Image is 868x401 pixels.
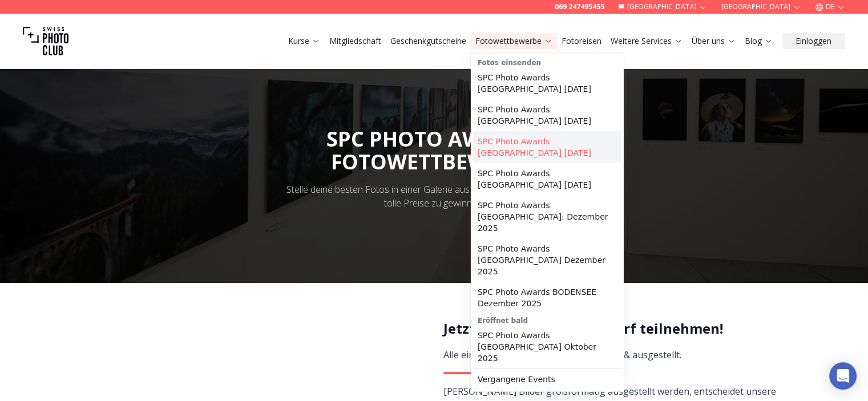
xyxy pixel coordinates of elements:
span: SPC PHOTO AWARDS: [326,125,542,173]
a: SPC Photo Awards [GEOGRAPHIC_DATA]: Dezember 2025 [473,195,621,238]
a: Fotoreisen [562,35,601,47]
a: Über uns [692,35,736,47]
div: Fotos einsenden [473,56,621,67]
div: Stelle deine besten Fotos in einer Galerie aus und erhalte die Möglichkeit, tolle Preise zu gewin... [279,183,590,210]
button: Über uns [687,33,740,49]
a: Blog [745,35,773,47]
button: Weitere Services [606,33,687,49]
button: Kurse [284,33,325,49]
span: Alle eingereichten Fotos werden gedruckt & ausgestellt. [443,349,681,361]
button: Blog [740,33,777,49]
button: Einloggen [782,33,845,49]
a: SPC Photo Awards BODENSEE Dezember 2025 [473,282,621,314]
a: SPC Photo Awards [GEOGRAPHIC_DATA] Oktober 2025 [473,325,621,368]
a: Geschenkgutscheine [390,35,466,47]
a: SPC Photo Awards [GEOGRAPHIC_DATA] [DATE] [473,67,621,99]
button: Mitgliedschaft [325,33,386,49]
a: SPC Photo Awards [GEOGRAPHIC_DATA] [DATE] [473,131,621,163]
div: Open Intercom Messenger [829,362,857,390]
a: Mitgliedschaft [329,35,381,47]
button: Geschenkgutscheine [386,33,471,49]
a: Vergangene Events [473,369,621,390]
h2: Jetzt mitmachen - jeder darf teilnehmen! [443,319,777,338]
div: Eröffnet bald [473,314,621,325]
img: Swiss photo club [23,18,68,64]
button: Fotowettbewerbe [471,33,557,49]
a: SPC Photo Awards [GEOGRAPHIC_DATA] [DATE] [473,163,621,195]
a: SPC Photo Awards [GEOGRAPHIC_DATA] Dezember 2025 [473,238,621,282]
a: Weitere Services [611,35,683,47]
a: SPC Photo Awards [GEOGRAPHIC_DATA] [DATE] [473,99,621,131]
a: 069 247495455 [555,2,604,11]
a: Kurse [288,35,320,47]
a: Fotowettbewerbe [475,35,552,47]
div: FOTOWETTBEWERBE [326,151,542,173]
button: Fotoreisen [557,33,606,49]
